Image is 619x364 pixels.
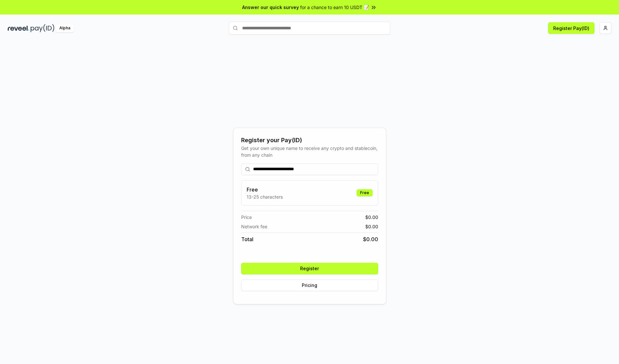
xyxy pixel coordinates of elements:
[241,263,378,274] button: Register
[241,214,252,221] span: Price
[241,136,378,145] div: Register your Pay(ID)
[357,189,373,196] div: Free
[242,4,299,11] span: Answer our quick survey
[56,24,74,32] div: Alpha
[247,193,283,200] p: 13-25 characters
[241,280,378,291] button: Pricing
[365,223,378,230] span: $ 0.00
[363,235,378,243] span: $ 0.00
[31,24,54,32] img: pay_id
[241,223,267,230] span: Network fee
[365,214,378,221] span: $ 0.00
[300,4,369,11] span: for a chance to earn 10 USDT 📝
[247,186,283,193] h3: Free
[241,145,378,158] div: Get your own unique name to receive any crypto and stablecoin, from any chain
[241,235,253,243] span: Total
[548,22,594,34] button: Register Pay(ID)
[8,24,29,32] img: reveel_dark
